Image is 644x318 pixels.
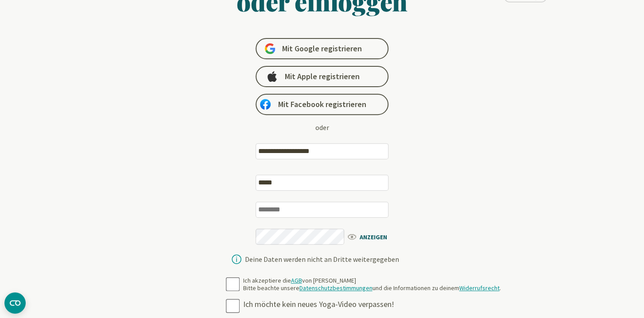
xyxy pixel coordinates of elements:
a: AGB [291,276,302,284]
a: Datenschutzbestimmungen [299,284,372,292]
span: Mit Apple registrieren [284,71,359,82]
div: oder [315,122,329,133]
a: Mit Apple registrieren [256,66,388,87]
span: ANZEIGEN [346,231,397,242]
div: Ich akzeptiere die von [PERSON_NAME] Bitte beachte unsere und die Informationen zu deinem . [243,277,500,292]
div: Deine Daten werden nicht an Dritte weitergegeben [245,256,399,263]
div: Ich möchte kein neues Yoga-Video verpassen! [243,299,504,310]
a: Mit Google registrieren [256,38,388,59]
a: Widerrufsrecht [459,284,499,292]
a: Mit Facebook registrieren [256,94,388,115]
span: Mit Facebook registrieren [278,99,366,110]
span: Mit Google registrieren [282,43,362,54]
button: CMP-Widget öffnen [4,292,26,314]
